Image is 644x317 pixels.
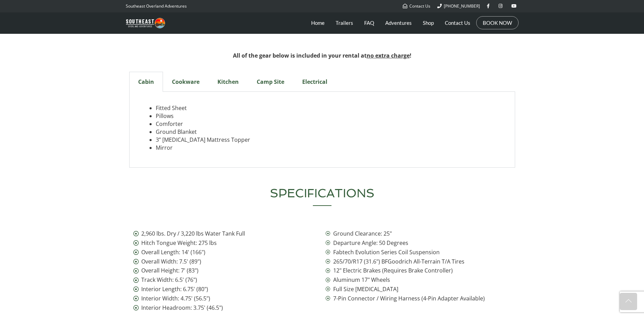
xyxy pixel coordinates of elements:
div: Kitchen [208,72,248,92]
span: Overall Height: 7' (83") [140,267,198,275]
span: Interior Width: 4.75' (56.5") [140,295,210,303]
strong: All of the gear below is included in your rental at ! [233,52,411,59]
li: Mirror [156,144,502,152]
span: Interior Length: 6.75' (80") [140,285,208,293]
a: Contact Us [445,14,470,31]
span: 265/70/R17 (31.6") BFGoodrich All-Terrain T/A Tires [331,258,464,266]
a: Shop [423,14,434,31]
div: Cabin [129,72,163,92]
span: Full Size [MEDICAL_DATA] [331,285,398,293]
span: Contact Us [409,3,430,9]
span: Track Width: 6.5' (76") [140,276,197,284]
li: Fitted Sheet [156,104,502,112]
span: Departure Angle: 50 Degrees [331,239,408,247]
a: Home [311,14,325,31]
span: Overall Width: 7.5' (89") [140,258,201,266]
span: no extra charge [367,52,410,59]
li: Comforter [156,120,502,128]
a: Trailers [336,14,353,31]
li: 3” [MEDICAL_DATA] Mattress Topper [156,136,502,144]
span: [PHONE_NUMBER] [444,3,480,9]
a: BOOK NOW [483,19,512,26]
h2: SPECIFICATIONS [203,187,441,200]
span: Fabtech Evolution Series Coil Suspension [331,248,440,256]
span: Overall Length: 14' (166") [140,248,205,256]
span: Hitch Tongue Weight: 275 lbs [140,239,217,247]
span: Aluminum 17" Wheels [331,276,390,284]
div: Camp Site [248,72,293,92]
div: Cookware [163,72,208,92]
span: Interior Headroom: 3.75' (46.5") [140,304,223,312]
p: Southeast Overland Adventures [126,2,187,11]
li: Ground Blanket [156,128,502,136]
div: Electrical [293,72,336,92]
a: [PHONE_NUMBER] [437,3,480,9]
a: Contact Us [403,3,430,9]
span: Ground Clearance: 25" [331,230,392,238]
span: 7-Pin Connector / Wiring Harness (4-Pin Adapter Available) [331,295,485,303]
span: 12" Electric Brakes (Requires Brake Controller) [331,267,453,275]
li: Pillows [156,112,502,120]
a: FAQ [364,14,374,31]
img: Southeast Overland Adventures [126,18,165,28]
a: Adventures [385,14,412,31]
span: 2,960 lbs. Dry / 3,220 lbs Water Tank Full [140,230,245,238]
